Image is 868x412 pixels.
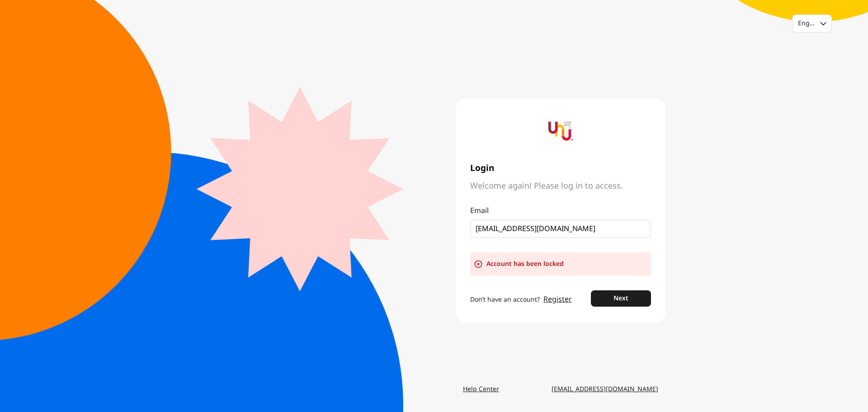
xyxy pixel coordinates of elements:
[544,381,665,398] a: [EMAIL_ADDRESS][DOMAIN_NAME]
[548,119,573,143] img: yournextu-logo-vertical-compact-v2.png
[470,181,651,192] span: Welcome again! Please log in to access.
[798,19,815,28] div: English
[470,163,651,174] span: Login
[470,205,651,216] p: Email
[456,381,506,398] a: Help Center
[470,295,540,304] span: Don’t have an account?
[543,294,572,305] a: Register
[470,252,651,276] div: Account has been locked
[591,290,651,307] button: Next
[476,223,638,234] input: Email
